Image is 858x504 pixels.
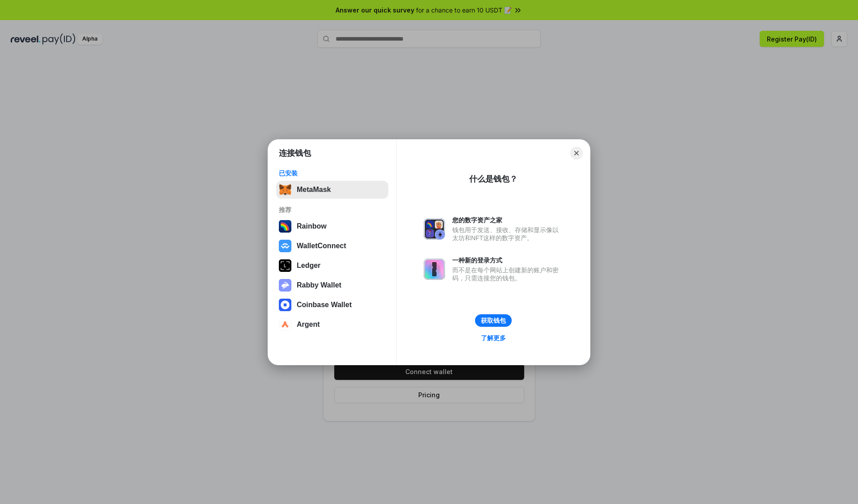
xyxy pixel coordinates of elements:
[279,259,291,272] img: svg+xml,%3Csvg%20xmlns%3D%22http%3A%2F%2Fwww.w3.org%2F2000%2Fsvg%22%20width%3D%2228%22%20height%3...
[276,217,388,235] button: Rainbow
[279,206,386,214] div: 推荐
[279,279,291,292] img: svg+xml,%3Csvg%20xmlns%3D%22http%3A%2F%2Fwww.w3.org%2F2000%2Fsvg%22%20fill%3D%22none%22%20viewBox...
[276,296,388,314] button: Coinbase Wallet
[570,147,583,159] button: Close
[279,148,311,158] h1: 连接钱包
[424,258,445,280] img: svg+xml,%3Csvg%20xmlns%3D%22http%3A%2F%2Fwww.w3.org%2F2000%2Fsvg%22%20fill%3D%22none%22%20viewBox...
[424,218,445,240] img: svg+xml,%3Csvg%20xmlns%3D%22http%3A%2F%2Fwww.w3.org%2F2000%2Fsvg%22%20fill%3D%22none%22%20viewBox...
[276,316,388,333] button: Argent
[297,186,331,194] div: MetaMask
[297,262,320,270] div: Ledger
[475,332,511,344] a: 了解更多
[452,226,563,242] div: 钱包用于发送、接收、存储和显示像以太坊和NFT这样的数字资产。
[297,242,346,250] div: WalletConnect
[297,301,352,309] div: Coinbase Wallet
[276,257,388,275] button: Ledger
[279,169,386,177] div: 已安装
[276,237,388,255] button: WalletConnect
[279,318,291,331] img: svg+xml,%3Csvg%20width%3D%2228%22%20height%3D%2228%22%20viewBox%3D%220%200%2028%2028%22%20fill%3D...
[481,317,506,325] div: 获取钱包
[279,220,291,233] img: svg+xml,%3Csvg%20width%3D%22120%22%20height%3D%22120%22%20viewBox%3D%220%200%20120%20120%22%20fil...
[276,181,388,199] button: MetaMask
[452,216,563,224] div: 您的数字资产之家
[279,183,291,196] img: svg+xml,%3Csvg%20fill%3D%22none%22%20height%3D%2233%22%20viewBox%3D%220%200%2035%2033%22%20width%...
[297,222,327,230] div: Rainbow
[452,256,563,264] div: 一种新的登录方式
[452,266,563,282] div: 而不是在每个网站上创建新的账户和密码，只需连接您的钱包。
[279,299,291,311] img: svg+xml,%3Csvg%20width%3D%2228%22%20height%3D%2228%22%20viewBox%3D%220%200%2028%2028%22%20fill%3D...
[279,240,291,252] img: svg+xml,%3Csvg%20width%3D%2228%22%20height%3D%2228%22%20viewBox%3D%220%200%2028%2028%22%20fill%3D...
[475,314,512,327] button: 获取钱包
[481,334,506,342] div: 了解更多
[297,281,341,289] div: Rabby Wallet
[469,174,517,184] div: 什么是钱包？
[297,321,320,329] div: Argent
[276,276,388,294] button: Rabby Wallet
